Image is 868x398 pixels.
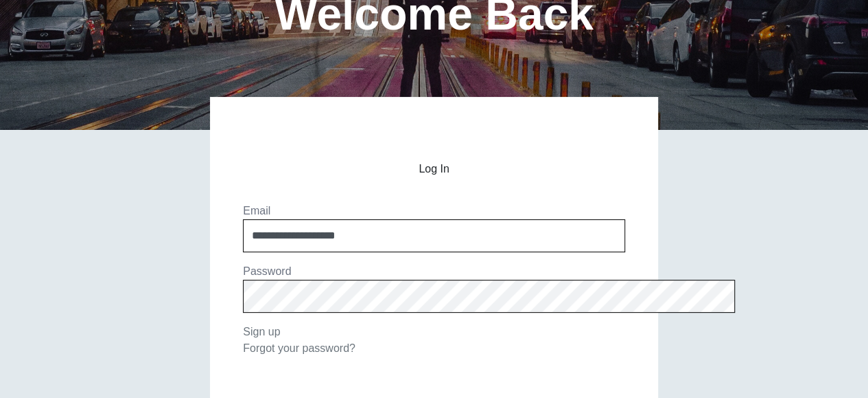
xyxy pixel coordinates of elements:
h2: Log In [243,163,625,175]
label: Password [243,265,291,277]
a: Sign up [243,326,280,338]
a: Forgot your password? [243,342,355,354]
label: Email [243,205,270,217]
